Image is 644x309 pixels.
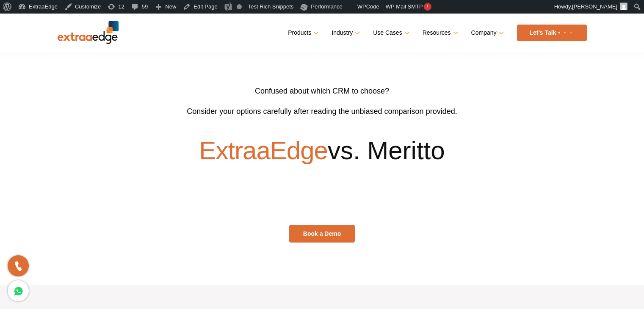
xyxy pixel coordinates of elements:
a: Book a Demo [289,225,355,243]
a: Products [288,27,317,39]
h1: vs. Meritto [58,135,587,166]
strong: ExtraaEdge [199,136,328,165]
span: Confused about which CRM to choose? [255,87,389,95]
a: Resources [423,27,456,39]
span: [PERSON_NAME] [572,3,617,10]
span: Consider your options carefully after reading the unbiased comparison provided. [187,107,457,116]
a: Company [471,27,502,39]
a: Use Cases [373,27,407,39]
span: ! [424,3,431,11]
a: Let’s Talk [517,25,587,41]
a: Industry [332,27,358,39]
